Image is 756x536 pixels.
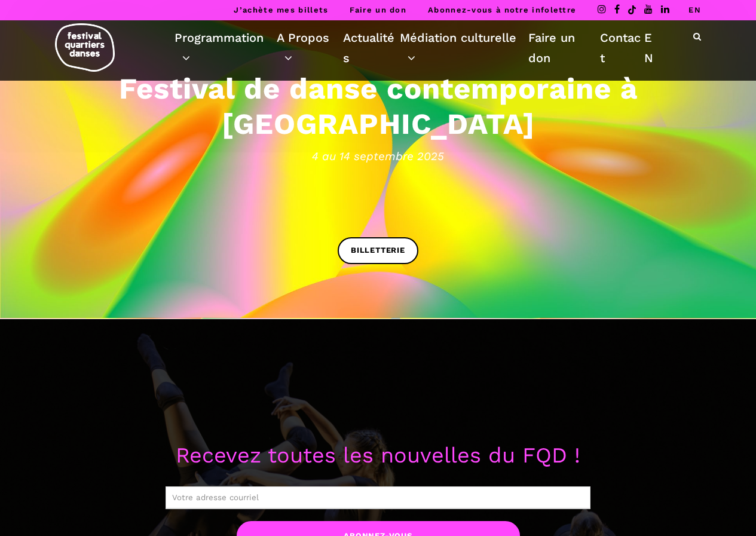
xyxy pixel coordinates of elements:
img: logo-fqd-med [55,23,115,72]
p: Recevez toutes les nouvelles du FQD ! [24,439,732,473]
h3: Festival de danse contemporaine à [GEOGRAPHIC_DATA] [12,71,744,142]
a: A Propos [277,27,343,68]
input: Votre adresse courriel [166,486,590,509]
a: Actualités [343,27,400,68]
a: Médiation culturelle [400,27,529,68]
a: EN [688,5,701,14]
a: BILLETTERIE [338,237,418,264]
a: EN [644,27,660,68]
a: Faire un don [528,27,599,68]
a: Faire un don [350,5,406,14]
a: Contact [600,27,644,68]
span: BILLETTERIE [351,244,405,257]
a: Programmation [175,27,277,68]
a: J’achète mes billets [234,5,328,14]
a: Abonnez-vous à notre infolettre [428,5,576,14]
span: 4 au 14 septembre 2025 [12,147,744,165]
